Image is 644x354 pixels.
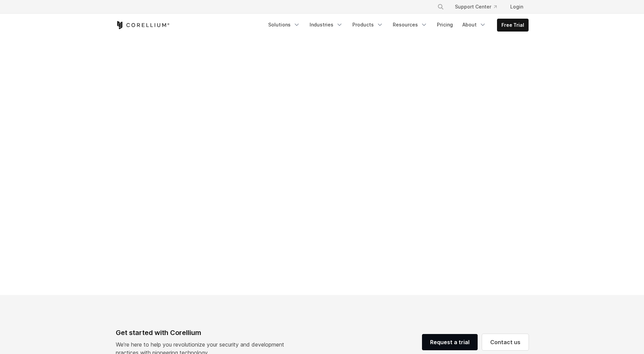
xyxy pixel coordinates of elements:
a: Support Center [449,1,502,13]
a: Pricing [433,19,457,31]
a: Free Trial [497,19,528,31]
a: Products [348,19,387,31]
a: Request a trial [422,334,478,350]
a: Login [505,1,529,13]
a: Solutions [264,19,304,31]
div: Navigation Menu [429,1,529,13]
a: Contact us [482,334,529,350]
button: Search [435,1,447,13]
div: Navigation Menu [264,19,529,32]
div: Get started with Corellium [116,328,290,338]
a: About [458,19,490,31]
a: Industries [306,19,347,31]
a: Corellium Home [116,21,170,29]
a: Resources [389,19,431,31]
